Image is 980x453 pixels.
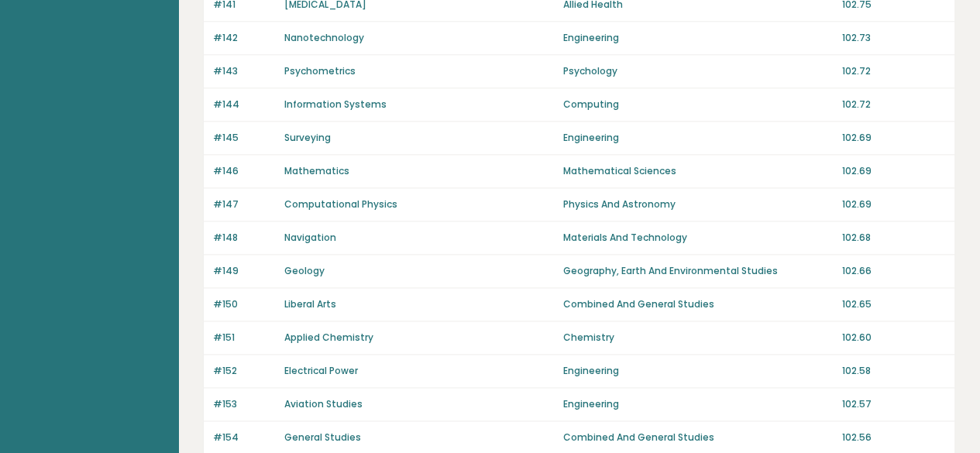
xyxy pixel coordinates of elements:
a: Surveying [284,131,331,144]
p: 102.60 [841,331,945,345]
p: #145 [213,131,275,145]
p: #152 [213,364,275,378]
p: Engineering [563,397,833,411]
p: #149 [213,264,275,278]
p: 102.73 [841,31,945,45]
p: 102.72 [841,98,945,112]
a: Computational Physics [284,197,397,211]
p: 102.69 [841,197,945,211]
p: #144 [213,98,275,112]
a: Nanotechnology [284,31,364,44]
p: Engineering [563,31,833,45]
a: Geology [284,264,325,277]
p: Materials And Technology [563,231,833,245]
p: Physics And Astronomy [563,197,833,211]
p: Engineering [563,131,833,145]
a: Liberal Arts [284,297,336,311]
p: Computing [563,98,833,112]
p: Mathematical Sciences [563,164,833,178]
p: 102.69 [841,164,945,178]
p: Combined And General Studies [563,297,833,311]
a: Aviation Studies [284,397,363,410]
a: Navigation [284,231,336,244]
a: Psychometrics [284,64,356,77]
p: Chemistry [563,331,833,345]
p: 102.57 [841,397,945,411]
p: #142 [213,31,275,45]
p: #153 [213,397,275,411]
p: 102.65 [841,297,945,311]
a: Electrical Power [284,364,358,377]
p: #154 [213,431,275,444]
p: Engineering [563,364,833,378]
a: General Studies [284,431,361,444]
p: Combined And General Studies [563,431,833,444]
p: #146 [213,164,275,178]
p: #143 [213,64,275,78]
p: Geography, Earth And Environmental Studies [563,264,833,278]
p: Psychology [563,64,833,78]
p: #151 [213,331,275,345]
p: 102.56 [841,431,945,444]
p: 102.69 [841,131,945,145]
p: 102.72 [841,64,945,78]
a: Mathematics [284,164,349,177]
a: Applied Chemistry [284,331,373,344]
p: #148 [213,231,275,245]
p: #150 [213,297,275,311]
p: 102.68 [841,231,945,245]
p: 102.58 [841,364,945,378]
p: 102.66 [841,264,945,278]
a: Information Systems [284,98,387,111]
p: #147 [213,197,275,211]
